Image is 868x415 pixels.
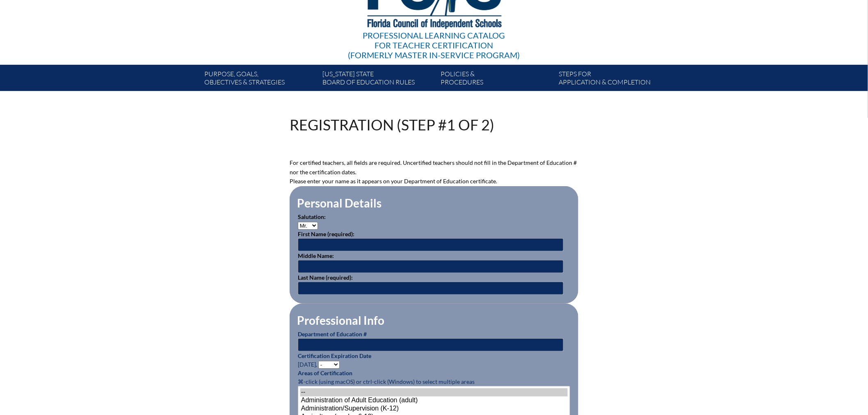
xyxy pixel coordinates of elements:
[348,30,520,60] div: Professional Learning Catalog (formerly Master In-service Program)
[298,252,334,259] label: Middle Name:
[298,230,354,237] label: First Name (required):
[298,222,318,230] select: persons_salutation
[298,369,352,376] label: Areas of Certification
[298,213,326,220] label: Salutation:
[375,40,493,50] span: for Teacher Certification
[300,397,568,405] option: Administration of Adult Education (adult)
[300,405,568,413] option: Administration/Supervision (K-12)
[319,68,437,91] a: [US_STATE] StateBoard of Education rules
[290,117,494,132] h1: Registration (Step #1 of 2)
[298,331,367,337] label: Department of Education #
[298,274,353,281] label: Last Name (required):
[296,196,382,210] legend: Personal Details
[298,361,317,368] span: [DATE],
[290,158,578,177] p: For certified teachers, all fields are required. Uncertified teachers should not fill in the Depa...
[298,352,371,359] label: Certification Expiration Date
[290,177,578,186] p: Please enter your name as it appears on your Department of Education certificate.
[555,68,674,91] a: Steps forapplication & completion
[300,388,568,397] option: --
[437,68,555,91] a: Policies &Procedures
[201,68,319,91] a: Purpose, goals,objectives & strategies
[296,313,385,327] legend: Professional Info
